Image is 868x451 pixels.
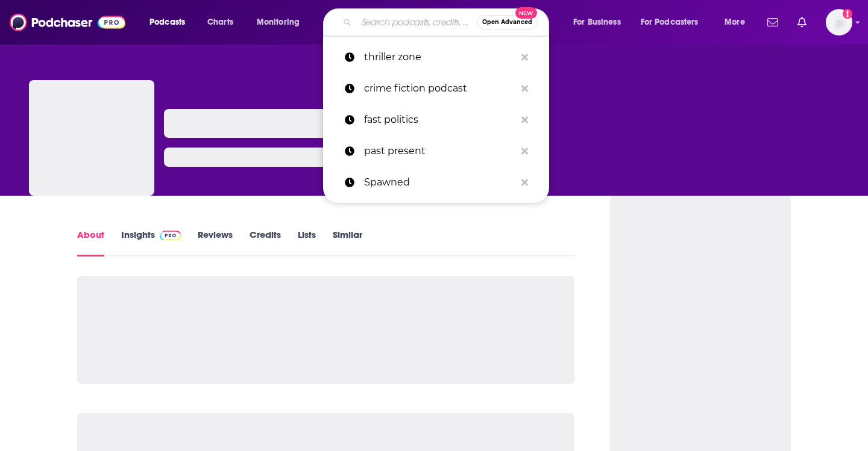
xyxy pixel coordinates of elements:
button: Open AdvancedNew [477,15,538,30]
a: thriller zone [323,42,549,73]
img: Podchaser - Follow, Share and Rate Podcasts [10,11,125,34]
span: For Podcasters [641,14,699,31]
span: Monitoring [257,14,300,31]
a: Credits [250,229,281,257]
button: open menu [716,13,760,32]
a: Spawned [323,167,549,198]
span: Logged in as anyalola [826,9,852,36]
svg: Add a profile image [843,9,852,19]
img: User Profile [826,9,852,36]
a: crime fiction podcast [323,73,549,104]
a: past present [323,135,549,167]
a: Show notifications dropdown [793,12,811,33]
a: Reviews [198,229,233,257]
button: Show profile menu [826,9,852,36]
button: open menu [565,13,636,32]
a: Lists [298,229,316,257]
span: Podcasts [149,14,185,31]
button: open menu [141,13,201,32]
p: Spawned [364,167,515,198]
a: Charts [200,13,241,32]
p: crime fiction podcast [364,73,515,104]
a: About [77,229,104,257]
span: For Business [573,14,621,31]
p: thriller zone [364,42,515,73]
a: InsightsPodchaser Pro [121,229,181,257]
p: past present [364,135,515,167]
span: Charts [207,14,233,31]
div: Search podcasts, credits, & more... [335,8,561,36]
span: New [515,7,537,19]
button: open menu [633,13,716,32]
a: Similar [333,229,362,257]
span: Open Advanced [482,19,532,25]
span: More [725,14,745,31]
p: fast politics [364,104,515,135]
a: fast politics [323,104,549,135]
input: Search podcasts, credits, & more... [356,13,477,32]
img: Podchaser Pro [160,231,181,240]
a: Show notifications dropdown [763,12,783,33]
button: open menu [248,13,315,32]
